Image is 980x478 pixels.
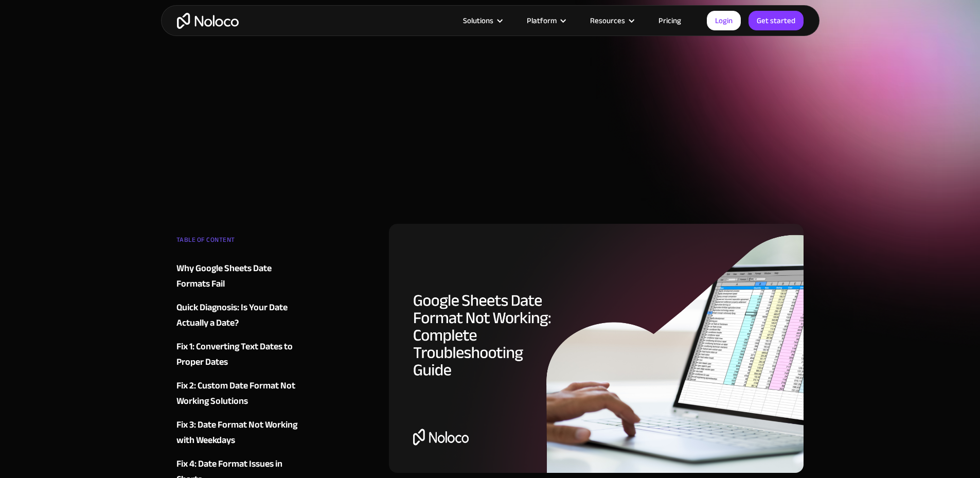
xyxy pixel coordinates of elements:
div: Solutions [450,14,514,27]
div: TABLE OF CONTENT [176,232,301,253]
a: Fix 1: Converting Text Dates to Proper Dates [176,339,301,370]
a: Login [707,11,741,30]
a: home [177,13,239,29]
a: Quick Diagnosis: Is Your Date Actually a Date? [176,300,301,331]
a: Why Google Sheets Date Formats Fail [176,261,301,292]
a: Fix 3: Date Format Not Working with Weekdays [176,417,301,448]
div: Resources [590,14,625,27]
a: Pricing [646,14,694,27]
div: Platform [514,14,577,27]
div: Resources [577,14,646,27]
a: Fix 2: Custom Date Format Not Working Solutions [176,378,301,409]
a: Get started [749,11,804,30]
div: Platform [527,14,557,27]
div: Solutions [463,14,493,27]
